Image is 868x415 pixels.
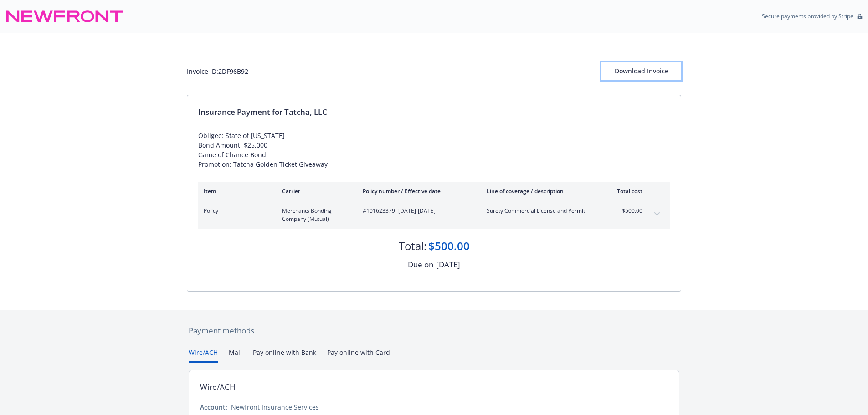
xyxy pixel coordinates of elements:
p: Secure payments provided by Stripe [762,12,853,20]
div: Insurance Payment for Tatcha, LLC [198,106,670,118]
span: #101623379 - [DATE]-[DATE] [363,207,472,215]
div: Obligee: State of [US_STATE] Bond Amount: $25,000 Game of Chance Bond Promotion: Tatcha Golden Ti... [198,131,670,169]
div: Total: [399,238,426,254]
span: Merchants Bonding Company (Mutual) [282,207,348,223]
div: Policy number / Effective date [363,187,472,195]
button: Pay online with Bank [253,348,316,363]
button: expand content [650,207,664,221]
button: Wire/ACH [189,348,218,363]
button: Pay online with Card [327,348,390,363]
div: [DATE] [436,259,460,271]
div: $500.00 [428,238,470,254]
div: Invoice ID: 2DF96B92 [187,67,248,76]
div: Carrier [282,187,348,195]
div: Download Invoice [601,62,681,80]
div: Payment methods [189,325,679,337]
div: Line of coverage / description [487,187,594,195]
span: $500.00 [608,207,642,215]
div: Total cost [608,187,642,195]
div: Newfront Insurance Services [231,402,319,412]
div: Account: [200,402,227,412]
div: Wire/ACH [200,381,236,393]
span: Surety Commercial License and Permit [487,207,594,215]
button: Mail [229,348,242,363]
span: Policy [204,207,267,215]
div: Item [204,187,267,195]
button: Download Invoice [601,62,681,80]
div: Due on [408,259,433,271]
div: PolicyMerchants Bonding Company (Mutual)#101623379- [DATE]-[DATE]Surety Commercial License and Pe... [198,201,670,229]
